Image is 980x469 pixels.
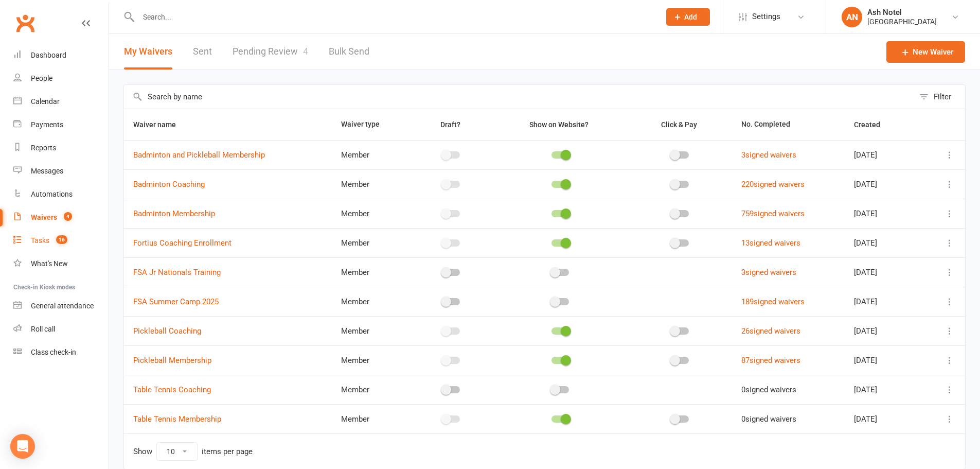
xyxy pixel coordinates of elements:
td: [DATE] [845,257,922,287]
div: Filter [934,91,951,103]
div: Calendar [31,97,60,106]
a: What's New [13,252,109,275]
div: Open Intercom Messenger [10,434,35,459]
a: Table Tennis Membership [133,414,221,424]
div: What's New [31,259,68,268]
div: items per page [202,447,253,456]
button: Draft? [431,118,472,131]
a: Waivers 4 [13,206,109,229]
div: Messages [31,167,63,175]
div: AN [842,7,862,27]
td: [DATE] [845,375,922,404]
div: Reports [31,144,56,152]
a: People [13,67,109,90]
a: Calendar [13,90,109,113]
a: Payments [13,113,109,136]
div: Automations [31,190,73,198]
td: Member [332,345,411,375]
div: Show [133,442,253,461]
a: 189signed waivers [741,297,805,306]
input: Search... [135,10,653,24]
td: [DATE] [845,287,922,316]
a: Reports [13,136,109,160]
button: Add [666,8,710,26]
div: Dashboard [31,51,66,59]
a: 13signed waivers [741,238,800,248]
span: 4 [303,46,308,57]
a: 759signed waivers [741,209,805,218]
a: Clubworx [12,10,38,36]
th: No. Completed [732,109,845,140]
a: Badminton Membership [133,209,215,218]
button: Show on Website? [520,118,600,131]
td: Member [332,228,411,257]
a: 26signed waivers [741,326,800,336]
a: Table Tennis Coaching [133,385,211,394]
td: Member [332,169,411,199]
a: New Waiver [886,41,965,63]
a: Class kiosk mode [13,341,109,364]
a: Roll call [13,318,109,341]
span: Settings [752,5,780,28]
a: 87signed waivers [741,356,800,365]
a: 3signed waivers [741,150,796,160]
a: Pending Review4 [233,34,308,70]
a: Fortius Coaching Enrollment [133,238,231,248]
a: Automations [13,183,109,206]
td: [DATE] [845,140,922,169]
span: 16 [56,235,67,244]
a: Messages [13,160,109,183]
a: Dashboard [13,44,109,67]
div: Tasks [31,236,49,245]
a: Sent [193,34,212,70]
span: Add [684,13,697,21]
div: Roll call [31,325,55,333]
span: Click & Pay [661,120,697,129]
span: Created [854,120,892,129]
a: 3signed waivers [741,268,796,277]
span: 0 signed waivers [741,385,796,394]
td: [DATE] [845,228,922,257]
td: Member [332,140,411,169]
td: Member [332,404,411,433]
div: People [31,74,52,82]
td: [DATE] [845,199,922,228]
a: Tasks 16 [13,229,109,252]
td: [DATE] [845,404,922,433]
a: 220signed waivers [741,180,805,189]
div: Waivers [31,213,57,221]
span: Draft? [440,120,460,129]
button: Filter [914,85,965,109]
div: General attendance [31,302,94,310]
div: Class check-in [31,348,76,356]
td: Member [332,316,411,345]
button: Waiver name [133,118,187,131]
td: Member [332,287,411,316]
td: [DATE] [845,345,922,375]
button: Created [854,118,892,131]
span: 0 signed waivers [741,414,796,424]
div: [GEOGRAPHIC_DATA] [867,17,937,26]
td: Member [332,199,411,228]
input: Search by name [124,85,914,109]
td: Member [332,257,411,287]
a: Badminton Coaching [133,180,205,189]
a: General attendance kiosk mode [13,294,109,318]
th: Waiver type [332,109,411,140]
div: Ash Notel [867,8,937,17]
div: Payments [31,120,63,129]
span: Waiver name [133,120,187,129]
td: [DATE] [845,316,922,345]
a: Badminton and Pickleball Membership [133,150,265,160]
a: Bulk Send [329,34,369,70]
button: My Waivers [124,34,172,70]
span: Show on Website? [529,120,589,129]
span: 4 [64,212,72,221]
a: Pickleball Coaching [133,326,201,336]
a: FSA Jr Nationals Training [133,268,221,277]
a: FSA Summer Camp 2025 [133,297,219,306]
td: [DATE] [845,169,922,199]
a: Pickleball Membership [133,356,211,365]
button: Click & Pay [652,118,708,131]
td: Member [332,375,411,404]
